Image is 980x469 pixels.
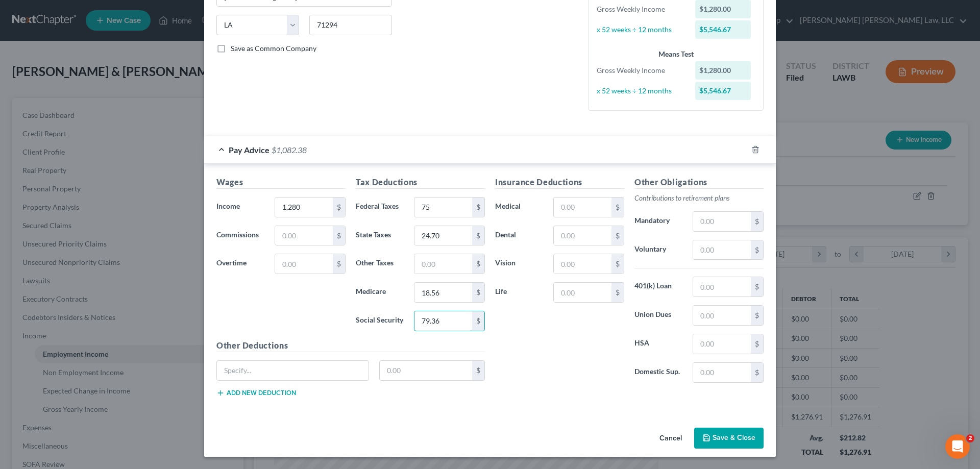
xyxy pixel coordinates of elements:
span: 2 [966,434,974,442]
input: 0.00 [554,226,611,245]
label: Voluntary [629,240,688,260]
p: Contributions to retirement plans [634,193,764,203]
div: $ [472,198,484,217]
input: 0.00 [275,226,333,245]
input: 0.00 [554,254,611,274]
div: $ [333,254,345,274]
label: Mandatory [629,211,688,232]
div: $ [751,363,763,382]
label: Medicare [351,282,409,303]
div: $ [751,277,763,297]
input: 0.00 [693,240,751,260]
label: State Taxes [351,226,409,246]
label: Overtime [211,254,269,274]
h5: Wages [216,176,346,189]
iframe: Intercom live chat [945,434,970,459]
div: $ [472,226,484,245]
span: $1,082.38 [272,145,307,155]
label: Dental [490,226,548,246]
div: $ [611,283,624,302]
label: Domestic Sup. [629,362,688,383]
h5: Other Obligations [634,176,764,189]
label: Social Security [351,311,409,331]
div: $ [611,226,624,245]
label: Federal Taxes [351,197,409,217]
button: Add new deduction [216,389,296,397]
div: $ [333,226,345,245]
input: 0.00 [414,283,472,302]
div: $5,546.67 [695,20,751,39]
label: Vision [490,254,548,274]
div: $5,546.67 [695,82,751,100]
input: 0.00 [275,198,333,217]
label: Life [490,282,548,303]
div: $ [751,240,763,260]
div: $ [472,361,484,380]
div: $ [333,198,345,217]
input: 0.00 [414,254,472,274]
div: $ [611,198,624,217]
input: 0.00 [380,361,473,380]
input: Specify... [217,361,369,380]
span: Save as Common Company [231,44,316,53]
label: 401(k) Loan [629,277,688,297]
div: x 52 weeks ÷ 12 months [592,24,690,35]
div: Gross Weekly Income [592,65,690,76]
h5: Other Deductions [216,339,485,352]
div: $ [472,254,484,274]
label: Commissions [211,226,269,246]
input: 0.00 [693,306,751,325]
input: 0.00 [554,198,611,217]
input: 0.00 [693,212,751,231]
input: 0.00 [554,283,611,302]
input: 0.00 [693,334,751,354]
input: 0.00 [693,363,751,382]
div: $ [751,212,763,231]
input: 0.00 [414,311,472,331]
div: $1,280.00 [695,61,751,80]
label: Other Taxes [351,254,409,274]
div: Means Test [597,49,755,59]
input: 0.00 [693,277,751,297]
div: $ [751,306,763,325]
div: x 52 weeks ÷ 12 months [592,86,690,96]
button: Cancel [651,429,690,449]
label: Union Dues [629,305,688,326]
label: HSA [629,334,688,354]
input: 0.00 [275,254,333,274]
div: $ [751,334,763,354]
input: 0.00 [414,198,472,217]
label: Medical [490,197,548,217]
div: $ [611,254,624,274]
button: Save & Close [694,428,764,449]
div: $ [472,283,484,302]
div: $ [472,311,484,331]
div: Gross Weekly Income [592,4,690,14]
span: Income [216,202,240,210]
input: 0.00 [414,226,472,245]
h5: Insurance Deductions [495,176,624,189]
h5: Tax Deductions [356,176,485,189]
span: Pay Advice [229,145,269,155]
input: Enter zip... [309,15,392,35]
